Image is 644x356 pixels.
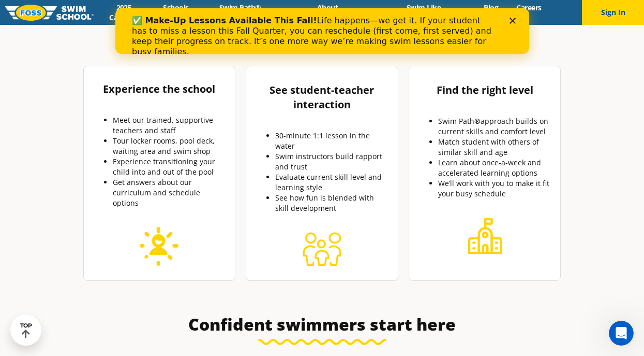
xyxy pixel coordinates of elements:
li: Evaluate current skill level and learning style [275,172,390,193]
li: Get answers about our curriculum and schedule options [113,177,227,208]
li: Experience transitioning your child into and out of the pool [113,156,227,177]
a: About [PERSON_NAME] [282,3,372,22]
a: Careers [507,3,550,12]
img: family-child [303,232,341,266]
strong: See student-teacher interaction [269,83,374,111]
div: Close [394,9,405,16]
div: Life happens—we get it. If your student has to miss a lesson this Fall Quarter, you can reschedul... [17,7,381,49]
a: Swim Like [PERSON_NAME] [372,3,475,22]
a: Blog [475,3,507,12]
div: TOP [20,322,32,338]
img: FOSS Swim School Logo [5,5,94,21]
iframe: Intercom live chat banner [115,8,529,54]
a: Swim Path® Program [198,3,282,22]
li: Tour locker rooms, pool deck, waiting area and swim shop [113,136,227,156]
li: Meet our trained, supportive teachers and staff [113,115,227,136]
iframe: Intercom live chat [609,321,634,346]
img: face-id-9 [140,227,178,266]
li: Learn about once-a-week and accelerated learning options [438,158,552,178]
li: See how fun is blended with skill development [275,193,390,213]
strong: Experience the school [103,82,215,96]
img: school-building [468,218,502,254]
a: Schools [154,3,198,12]
strong: Find the right level [437,83,533,97]
li: Match student with others of similar skill and age [438,137,552,158]
li: We’ll work with you to make it fit your busy schedule [438,178,552,199]
b: ✅ Make-Up Lessons Available This Fall! [17,7,202,17]
li: Swim instructors build rapport and trust [275,151,390,172]
li: 30-minute 1:1 lesson in the water [275,131,390,151]
h3: Confident swimmers start here [78,314,566,335]
li: Swim Path approach builds on current skills and comfort level [438,116,552,137]
a: 2025 Calendar [94,3,154,22]
b: ® [474,116,481,126]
